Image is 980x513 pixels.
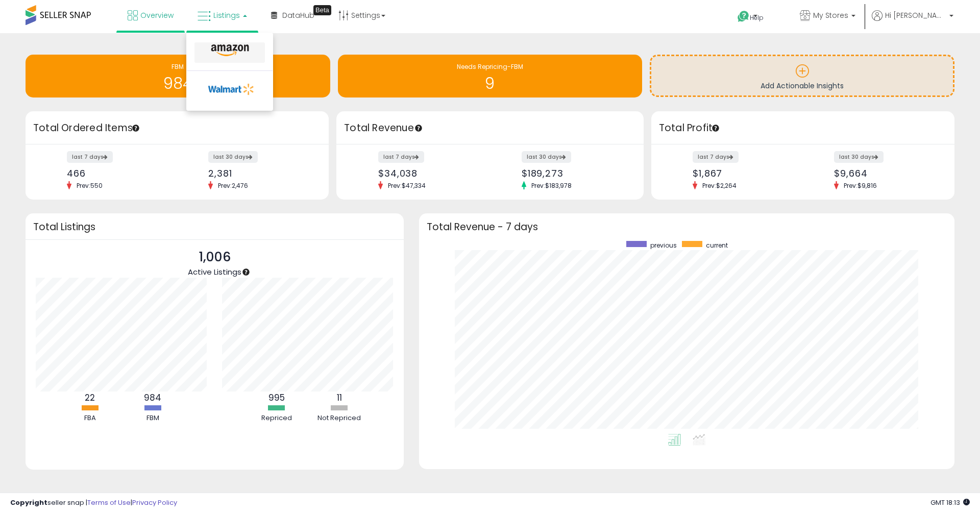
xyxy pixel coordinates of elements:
span: Active Listings [188,266,241,277]
h3: Total Ordered Items [33,121,321,135]
a: Terms of Use [87,498,131,507]
a: Hi [PERSON_NAME] [872,10,953,33]
span: Prev: $9,816 [839,181,882,190]
b: 995 [268,392,285,404]
a: Privacy Policy [132,498,177,507]
span: Prev: $183,978 [526,181,577,190]
div: Not Repriced [309,413,370,423]
a: FBM 984 [26,55,330,97]
h3: Total Revenue [344,121,636,135]
b: 11 [337,392,342,404]
a: Needs Repricing-FBM 9 [338,55,643,97]
span: Hi [PERSON_NAME] [885,10,946,20]
a: Help [729,3,783,33]
a: Add Actionable Insights [651,56,953,95]
label: last 30 days [208,151,258,163]
div: FBA [59,413,120,423]
div: 466 [67,168,169,179]
span: FBM [171,62,184,71]
span: Prev: 2,476 [213,181,253,190]
div: Repriced [246,413,307,423]
b: 984 [144,392,161,404]
span: DataHub [282,10,314,20]
i: Get Help [737,10,750,23]
div: $1,867 [693,168,795,179]
div: Tooltip anchor [414,124,423,133]
h1: 984 [31,75,325,92]
label: last 7 days [693,151,739,163]
b: 22 [85,392,95,404]
div: Tooltip anchor [131,124,140,133]
div: $9,664 [834,168,937,179]
h3: Total Profit [659,121,947,135]
h1: 9 [343,75,638,92]
span: Help [750,13,764,22]
span: Prev: 550 [71,181,108,190]
span: Add Actionable Insights [761,81,844,91]
div: $34,038 [378,168,482,179]
div: Tooltip anchor [711,124,720,133]
span: Prev: $2,264 [697,181,742,190]
label: last 30 days [522,151,571,163]
span: Overview [140,10,174,20]
div: FBM [122,413,183,423]
span: My Stores [813,10,848,20]
span: current [706,241,728,250]
p: 1,006 [188,248,241,267]
div: seller snap | | [10,498,177,508]
span: Needs Repricing-FBM [457,62,523,71]
label: last 30 days [834,151,884,163]
label: last 7 days [67,151,113,163]
label: last 7 days [378,151,424,163]
div: $189,273 [522,168,626,179]
span: 2025-08-11 18:13 GMT [930,498,970,507]
h3: Total Listings [33,223,396,231]
strong: Copyright [10,498,47,507]
span: Listings [213,10,240,20]
div: Tooltip anchor [241,267,251,277]
div: 2,381 [208,168,311,179]
h3: Total Revenue - 7 days [427,223,947,231]
div: Tooltip anchor [313,5,331,15]
span: Prev: $47,334 [383,181,431,190]
span: previous [650,241,677,250]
